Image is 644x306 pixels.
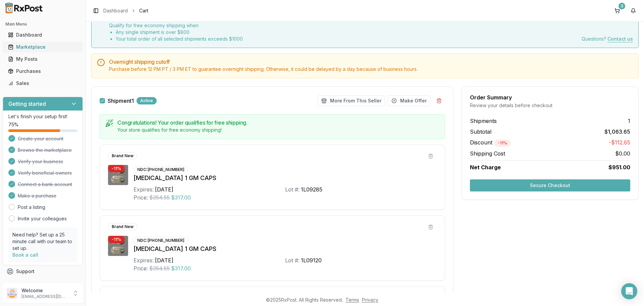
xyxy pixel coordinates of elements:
[582,36,633,42] div: Questions?
[117,127,439,133] div: Your store qualifies for free economy shipping!
[628,117,630,125] span: 1
[388,95,430,106] button: Make Offer
[285,185,300,193] div: Lot #:
[108,152,137,160] div: Brand New
[362,297,378,303] a: Privacy
[8,121,18,128] span: 75 %
[109,66,633,73] div: Purchase before 12 PM PT / 3 PM ET to guarantee overnight shipping. Otherwise, it could be delaye...
[109,22,243,42] div: Qualify for free economy shipping when
[470,102,630,109] div: Review your details before checkout
[3,66,83,77] button: Purchases
[609,138,630,147] span: -$112.65
[108,223,137,230] div: Brand New
[116,29,243,36] li: Any single shipment is over $ 800
[133,166,188,173] div: NDC: [PHONE_NUMBER]
[621,283,637,299] div: Open Intercom Messenger
[133,185,154,193] div: Expires:
[108,165,125,172] div: - 11 %
[108,236,125,243] div: - 11 %
[3,265,83,277] button: Support
[318,95,385,106] button: More From This Seller
[470,128,491,136] span: Subtotal
[103,7,148,14] nav: breadcrumb
[8,113,77,120] p: Let's finish your setup first!
[470,95,630,100] div: Order Summary
[18,215,67,222] a: Invite your colleagues
[612,5,623,16] button: 3
[116,36,243,42] li: Your total order of all selected shipments exceeds $ 1000
[8,80,77,87] div: Sales
[470,117,497,125] span: Shipments
[171,193,191,202] span: $317.00
[109,59,633,64] h5: Overnight shipping cutoff
[133,173,437,183] div: [MEDICAL_DATA] 1 GM CAPS
[3,54,83,64] button: My Posts
[18,147,72,154] span: Browse the marketplace
[5,41,80,53] a: Marketplace
[5,65,80,77] a: Purchases
[171,264,191,272] span: $317.00
[103,7,128,14] a: Dashboard
[494,139,511,147] div: - 11 %
[18,135,63,142] span: Create your account
[133,264,148,272] div: Price:
[8,56,77,62] div: My Posts
[285,256,300,264] div: Lot #:
[149,193,170,202] span: $354.55
[5,53,80,65] a: My Posts
[108,165,128,185] img: Vascepa 1 GM CAPS
[18,170,72,176] span: Verify beneficial owners
[470,164,501,171] span: Net Charge
[5,77,80,89] a: Sales
[470,149,505,158] span: Shipping Cost
[8,100,46,108] h3: Getting started
[137,97,157,104] div: Active
[133,237,188,244] div: NDC: [PHONE_NUMBER]
[18,181,72,188] span: Connect a bank account
[133,193,148,202] div: Price:
[16,280,39,287] span: Feedback
[12,252,38,258] a: Book a call
[8,44,77,50] div: Marketplace
[21,294,68,299] p: [EMAIL_ADDRESS][DOMAIN_NAME]
[5,29,80,41] a: Dashboard
[155,256,173,264] div: [DATE]
[18,192,56,199] span: Make a purchase
[5,21,80,27] h2: Main Menu
[133,256,154,264] div: Expires:
[3,277,83,290] button: Feedback
[21,287,68,294] p: Welcome
[3,78,83,89] button: Sales
[18,204,45,211] a: Post a listing
[12,231,73,252] p: Need help? Set up a 25 minute call with our team to set up.
[149,264,170,272] span: $354.55
[470,139,511,146] span: Discount
[108,236,128,256] img: Vascepa 1 GM CAPS
[301,185,322,193] div: 1L09285
[117,120,439,125] h5: Congratulations! Your order qualifies for free shipping.
[3,30,83,40] button: Dashboard
[3,42,83,52] button: Marketplace
[470,179,630,191] button: Secure Checkout
[615,149,630,158] span: $0.00
[133,244,437,254] div: [MEDICAL_DATA] 1 GM CAPS
[608,163,630,171] span: $951.00
[3,3,46,13] img: RxPost Logo
[301,256,322,264] div: 1L09120
[8,32,77,38] div: Dashboard
[8,68,77,75] div: Purchases
[619,3,625,9] div: 3
[155,185,173,193] div: [DATE]
[18,158,63,165] span: Verify your business
[345,297,359,303] a: Terms
[604,128,630,136] span: $1,063.65
[7,288,17,299] img: User avatar
[139,7,148,14] span: Cart
[108,98,134,103] span: Shipment 1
